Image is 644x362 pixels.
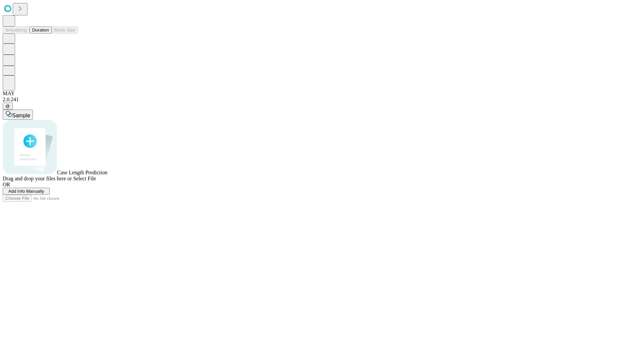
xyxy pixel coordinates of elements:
[3,97,641,103] div: 2.0.241
[3,110,33,120] button: Sample
[30,26,52,34] button: Duration
[12,113,30,118] span: Sample
[3,176,72,181] span: Drag and drop your files here or
[5,104,10,109] span: @
[73,176,96,181] span: Select File
[3,182,10,187] span: OR
[3,26,30,34] button: Smoothing
[3,188,50,195] button: Add Info Manually
[3,103,13,110] button: @
[52,26,78,34] button: Block Size
[8,189,44,194] span: Add Info Manually
[3,90,641,97] div: MAY
[57,170,107,175] span: Case Length Prediction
